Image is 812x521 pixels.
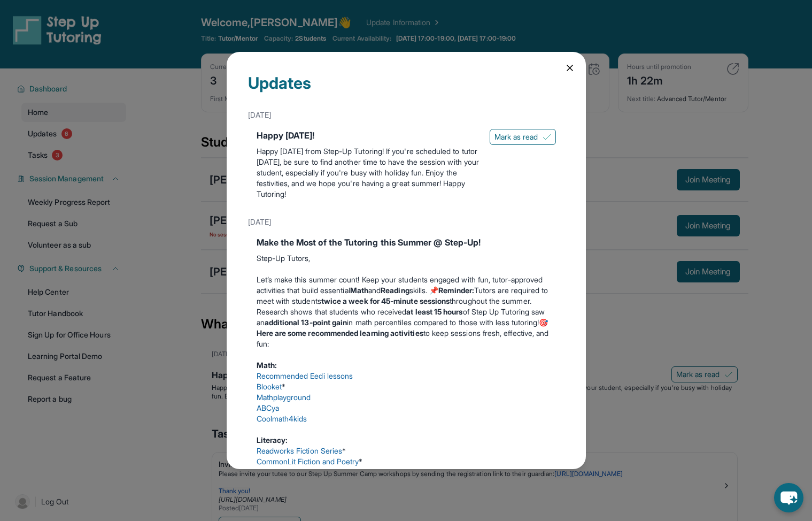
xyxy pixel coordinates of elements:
[248,212,564,232] div: [DATE]
[257,457,359,466] a: CommonLit Fiction and Poetry
[257,361,277,370] strong: Math:
[248,73,564,105] div: Updates
[257,236,556,249] div: Make the Most of the Tutoring this Summer @ Step-Up!
[381,286,409,295] strong: Reading
[438,286,474,295] strong: Reminder:
[494,132,538,142] span: Mark as read
[257,446,343,455] a: Readworks Fiction Series
[543,133,551,141] img: Mark as read
[257,382,282,391] a: Blooket
[257,414,307,423] a: Coolmath4kids
[406,307,462,316] strong: at least 15 hours
[490,129,556,145] button: Mark as read
[257,253,556,264] p: Step-Up Tutors,
[248,105,564,125] div: [DATE]
[257,307,556,349] p: Research shows that students who received of Step Up Tutoring saw an in math percentiles compared...
[257,146,481,200] p: Happy [DATE] from Step-Up Tutoring! If you're scheduled to tutor [DATE], be sure to find another ...
[257,435,288,445] strong: Literacy:
[257,468,311,477] a: Writing prompts
[257,274,556,307] p: Let’s make this summer count! Keep your students engaged with fun, tutor-approved activities that...
[321,296,450,305] strong: twice a week for 45-minute sessions
[257,403,279,412] a: ABCya
[257,328,423,338] strong: Here are some recommended learning activities
[257,129,481,142] div: Happy [DATE]!
[257,371,353,380] a: Recommended Eedi lessons
[265,318,347,327] strong: additional 13-point gain
[257,393,311,402] a: Mathplayground
[774,483,803,512] button: chat-button
[350,286,368,295] strong: Math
